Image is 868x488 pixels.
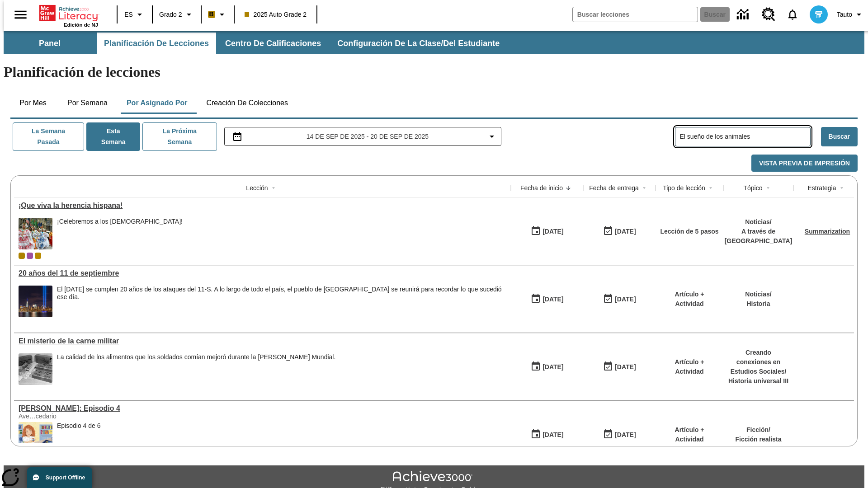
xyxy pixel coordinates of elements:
[680,130,810,143] input: Buscar lecciones asignadas
[4,64,864,80] h1: Planificación de lecciones
[19,353,52,385] img: Fotografía en blanco y negro que muestra cajas de raciones de comida militares con la etiqueta U....
[660,227,718,236] p: Lección de 5 pasos
[97,33,216,54] button: Planificación de lecciones
[57,286,506,317] div: El 11 de septiembre de 2021 se cumplen 20 años de los ataques del 11-S. A lo largo de todo el paí...
[728,376,789,386] p: Historia universal III
[209,9,214,20] span: B
[639,183,650,193] button: Sort
[19,286,52,317] img: Tributo con luces en la ciudad de Nueva York desde el Parque Estatal Liberty (Nueva Jersey)
[119,92,195,114] button: Por asignado por
[728,348,789,376] p: Creando conexiones en Estudios Sociales /
[660,290,719,309] p: Artículo + Actividad
[57,422,101,430] div: Episodio 4 de 6
[486,131,497,142] svg: Collapse Date Range Filter
[57,218,183,225] div: ¡Celebremos a los [DEMOGRAPHIC_DATA]!
[542,294,563,305] div: [DATE]
[120,6,149,23] button: Lenguaje: ES, Selecciona un idioma
[807,183,836,192] div: Estrategia
[836,183,847,193] button: Sort
[725,227,793,246] p: A través de [GEOGRAPHIC_DATA]
[542,361,563,373] div: [DATE]
[589,183,639,192] div: Fecha de entrega
[57,353,335,361] p: La calidad de los alimentos que los soldados comían mejoró durante la [PERSON_NAME] Mundial.
[745,299,771,309] p: Historia
[19,404,506,413] div: Elena Menope: Episodio 4
[736,425,782,435] p: Ficción /
[563,183,574,193] button: Sort
[600,426,639,443] button: 09/14/25: Último día en que podrá accederse la lección
[19,253,25,259] div: Clase actual
[810,5,828,23] img: avatar image
[743,183,762,192] div: Tópico
[35,253,41,259] div: New 2025 class
[19,269,506,277] div: 20 años del 11 de septiembre
[528,291,566,308] button: 09/14/25: Primer día en que estuvo disponible la lección
[19,413,154,420] div: Ave…cedario
[660,357,719,376] p: Artículo + Actividad
[246,183,268,192] div: Lección
[19,202,506,210] div: ¡Que viva la herencia hispana!
[19,202,506,210] a: ¡Que viva la herencia hispana!, Lecciones
[10,92,56,114] button: Por mes
[833,6,868,23] button: Perfil/Configuración
[745,290,771,299] p: Noticias /
[46,474,85,481] span: Support Offline
[204,6,231,23] button: Boost El color de la clase es anaranjado claro. Cambiar el color de la clase.
[7,1,34,28] button: Abrir el menú lateral
[804,3,833,26] button: Escoja un nuevo avatar
[199,92,295,114] button: Creación de colecciones
[19,269,506,277] a: 20 años del 11 de septiembre, Lecciones
[57,286,506,301] div: El [DATE] se cumplen 20 años de los ataques del 11-S. A lo largo de todo el país, el pueblo de [G...
[27,253,33,259] div: OL 2025 Auto Grade 3
[520,183,563,192] div: Fecha de inicio
[159,10,182,19] span: Grado 2
[660,425,719,444] p: Artículo + Actividad
[218,33,328,54] button: Centro de calificaciones
[600,223,639,240] button: 09/21/25: Último día en que podrá accederse la lección
[64,22,98,28] span: Edición de NJ
[542,226,563,237] div: [DATE]
[781,3,804,26] a: Notificaciones
[19,337,506,345] div: El misterio de la carne militar
[245,10,307,19] span: 2025 Auto Grade 2
[4,33,508,54] div: Subbarra de navegación
[19,422,52,454] img: Elena está sentada en la mesa de clase, poniendo pegamento en un trozo de papel. Encima de la mes...
[57,218,183,249] span: ¡Celebremos a los hispanoamericanos!
[615,294,636,305] div: [DATE]
[60,92,115,114] button: Por semana
[268,183,279,193] button: Sort
[542,429,563,441] div: [DATE]
[39,4,98,22] a: Portada
[39,3,98,28] div: Portada
[5,33,95,54] button: Panel
[615,429,636,441] div: [DATE]
[307,132,429,141] span: 14 de sep de 2025 - 20 de sep de 2025
[528,426,566,443] button: 09/14/25: Primer día en que estuvo disponible la lección
[4,31,864,54] div: Subbarra de navegación
[837,10,852,19] span: Tauto
[13,122,84,151] button: La semana pasada
[27,467,92,488] button: Support Offline
[573,7,698,22] input: Buscar campo
[736,435,782,444] p: Ficción realista
[19,404,506,413] a: Elena Menope: Episodio 4, Lecciones
[615,226,636,237] div: [DATE]
[57,353,335,385] div: La calidad de los alimentos que los soldados comían mejoró durante la Segunda Guerra Mundial.
[615,361,636,373] div: [DATE]
[805,228,850,235] a: Summarization
[528,358,566,375] button: 09/14/25: Primer día en que estuvo disponible la lección
[57,422,101,454] div: Episodio 4 de 6
[600,358,639,375] button: 09/14/25: Último día en que podrá accederse la lección
[228,131,498,142] button: Seleccione el intervalo de fechas opción del menú
[142,122,217,151] button: La próxima semana
[156,6,198,23] button: Grado: Grado 2, Elige un grado
[751,155,858,172] button: Vista previa de impresión
[663,183,705,192] div: Tipo de lección
[763,183,774,193] button: Sort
